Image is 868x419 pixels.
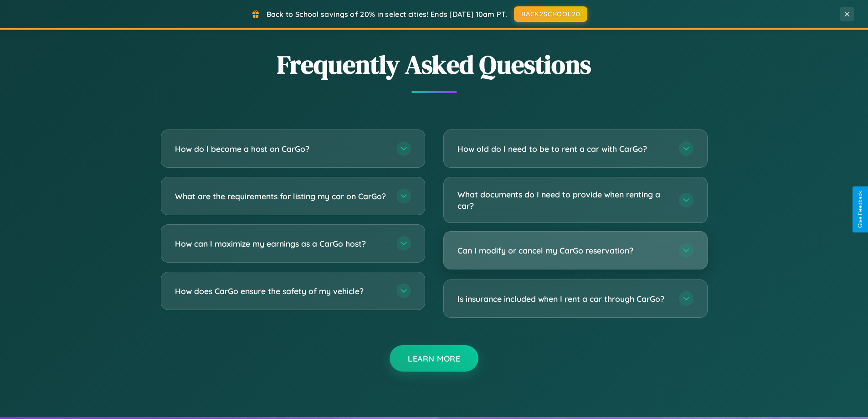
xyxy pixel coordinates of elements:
h3: How do I become a host on CarGo? [175,143,387,155]
div: Give Feedback [857,191,863,228]
button: Learn More [390,345,478,372]
h3: Can I modify or cancel my CarGo reservation? [457,245,670,256]
h3: What documents do I need to provide when renting a car? [457,189,670,211]
h3: How old do I need to be to rent a car with CarGo? [457,143,670,155]
h3: What are the requirements for listing my car on CarGo? [175,191,387,202]
span: Back to School savings of 20% in select cities! Ends [DATE] 10am PT. [267,10,507,19]
button: BACK2SCHOOL20 [514,6,587,22]
h3: How can I maximize my earnings as a CarGo host? [175,238,387,249]
h2: Frequently Asked Questions [161,47,708,82]
h3: Is insurance included when I rent a car through CarGo? [457,293,670,305]
h3: How does CarGo ensure the safety of my vehicle? [175,285,387,297]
